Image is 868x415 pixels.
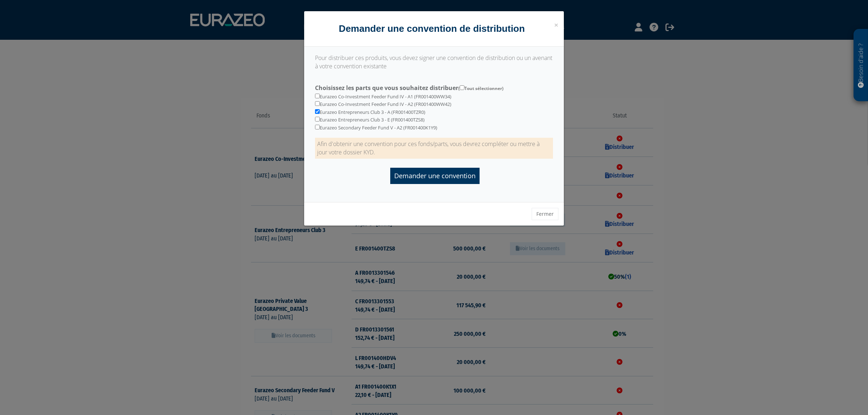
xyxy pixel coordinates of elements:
span: × [554,20,558,30]
label: Choisissez les parts que vous souhaitez distribuer [310,81,558,92]
span: ( Tout sélectionner) [458,85,503,91]
p: Besoin d'aide ? [857,33,865,98]
p: Pour distribuer ces produits, vous devez signer une convention de distribution ou un avenant à vo... [315,54,553,70]
p: Afin d'obtenir une convention pour ces fonds/parts, vous devrez compléter ou mettre à jour votre ... [315,138,553,159]
div: Eurazeo Co-Investment Feeder Fund IV - A1 (FR001400WW34) Eurazeo Co-Investment Feeder Fund IV - A... [310,81,558,131]
input: Demander une convention [390,168,480,184]
button: Fermer [532,208,558,220]
h4: Demander une convention de distribution [310,22,558,35]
